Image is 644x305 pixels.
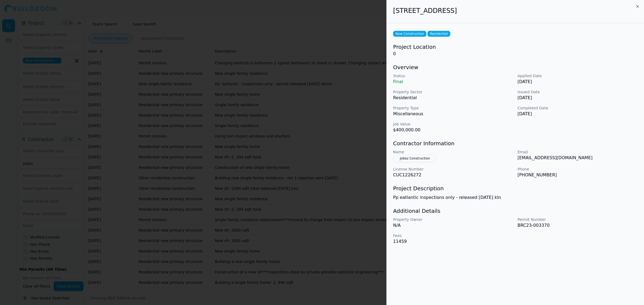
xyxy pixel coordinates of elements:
[393,222,513,229] p: N/A
[393,185,638,192] h3: Project Description
[518,217,638,222] p: Permit Number
[393,172,513,178] p: CUC1226272
[393,31,426,37] span: New Construction
[393,194,638,201] p: Pp eatlantic inspections only - released [DATE] kln
[427,31,450,37] span: Residential
[393,43,638,57] div: 0
[518,79,638,85] p: [DATE]
[393,64,638,71] h3: Overview
[518,222,638,229] p: BRC23-003370
[393,121,513,127] p: Job Value
[518,111,638,117] p: [DATE]
[393,207,638,215] h3: Additional Details
[393,140,638,147] h3: Contractor Information
[393,238,513,245] p: 11459
[518,155,638,161] p: [EMAIL_ADDRESS][DOMAIN_NAME]
[393,111,513,117] p: Miscellaneous
[518,166,638,172] p: Phone
[393,73,513,79] p: Status
[393,155,437,162] button: Jobez Construction
[393,79,513,85] p: Final
[393,217,513,222] p: Property Owner
[393,166,513,172] p: License Number
[518,89,638,95] p: Issued Date
[393,6,638,15] h2: [STREET_ADDRESS]
[393,149,513,155] p: Name
[393,105,513,111] p: Property Type
[393,89,513,95] p: Property Sector
[393,43,638,51] h3: Project Location
[393,233,513,238] p: Fees
[393,127,513,133] p: $400,000.00
[518,95,638,101] p: [DATE]
[518,105,638,111] p: Completed Date
[518,73,638,79] p: Applied Date
[518,172,638,178] p: [PHONE_NUMBER]
[393,95,513,101] p: Residential
[518,149,638,155] p: Email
